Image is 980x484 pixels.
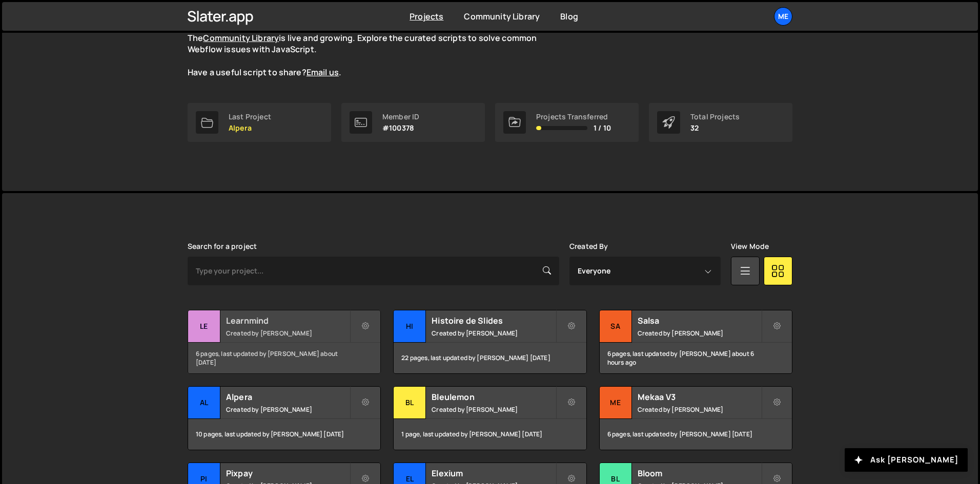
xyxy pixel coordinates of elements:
div: Hi [394,310,426,343]
h2: Mekaa V3 [638,391,761,403]
span: 1 / 10 [594,124,611,132]
small: Created by [PERSON_NAME] [638,329,761,338]
a: Bl Bleulemon Created by [PERSON_NAME] 1 page, last updated by [PERSON_NAME] [DATE] [393,386,586,450]
small: Created by [PERSON_NAME] [226,405,350,414]
h2: Histoire de Slides [432,315,555,326]
div: 6 pages, last updated by [PERSON_NAME] about [DATE] [188,343,380,373]
small: Created by [PERSON_NAME] [226,329,350,338]
a: Email us [307,67,339,78]
div: 1 page, last updated by [PERSON_NAME] [DATE] [394,419,586,450]
div: Projects Transferred [536,113,611,121]
p: 32 [690,124,740,132]
div: Member ID [382,113,419,121]
small: Created by [PERSON_NAME] [638,405,761,414]
label: Created By [569,242,608,250]
a: Sa Salsa Created by [PERSON_NAME] 6 pages, last updated by [PERSON_NAME] about 6 hours ago [599,310,792,374]
h2: Salsa [638,315,761,326]
div: Me [600,387,632,419]
h2: Elexium [432,468,555,479]
a: Me Mekaa V3 Created by [PERSON_NAME] 6 pages, last updated by [PERSON_NAME] [DATE] [599,386,792,450]
a: Projects [410,11,443,22]
div: Last Project [229,113,271,121]
div: 10 pages, last updated by [PERSON_NAME] [DATE] [188,419,380,450]
a: Le Learnmind Created by [PERSON_NAME] 6 pages, last updated by [PERSON_NAME] about [DATE] [188,310,381,374]
div: Bl [394,387,426,419]
div: Le [188,310,220,343]
h2: Learnmind [226,315,350,326]
div: Sa [600,310,632,343]
div: 6 pages, last updated by [PERSON_NAME] about 6 hours ago [600,343,792,373]
small: Created by [PERSON_NAME] [432,405,555,414]
h2: Bloom [638,468,761,479]
a: Community Library [203,32,279,44]
div: Total Projects [690,113,740,121]
label: Search for a project [188,242,257,250]
div: 6 pages, last updated by [PERSON_NAME] [DATE] [600,419,792,450]
a: Me [774,7,792,26]
div: Al [188,387,220,419]
a: Blog [560,11,578,22]
a: Community Library [464,11,540,22]
div: 22 pages, last updated by [PERSON_NAME] [DATE] [394,343,586,373]
p: Alpera [229,124,271,132]
a: Hi Histoire de Slides Created by [PERSON_NAME] 22 pages, last updated by [PERSON_NAME] [DATE] [393,310,586,374]
button: Ask [PERSON_NAME] [845,448,968,472]
h2: Pixpay [226,468,350,479]
a: Al Alpera Created by [PERSON_NAME] 10 pages, last updated by [PERSON_NAME] [DATE] [188,386,381,450]
p: The is live and growing. Explore the curated scripts to solve common Webflow issues with JavaScri... [188,32,557,78]
h2: Bleulemon [432,391,555,403]
label: View Mode [731,242,769,250]
h2: Alpera [226,391,350,403]
input: Type your project... [188,257,559,285]
p: #100378 [382,124,419,132]
a: Last Project Alpera [188,103,331,142]
small: Created by [PERSON_NAME] [432,329,555,338]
